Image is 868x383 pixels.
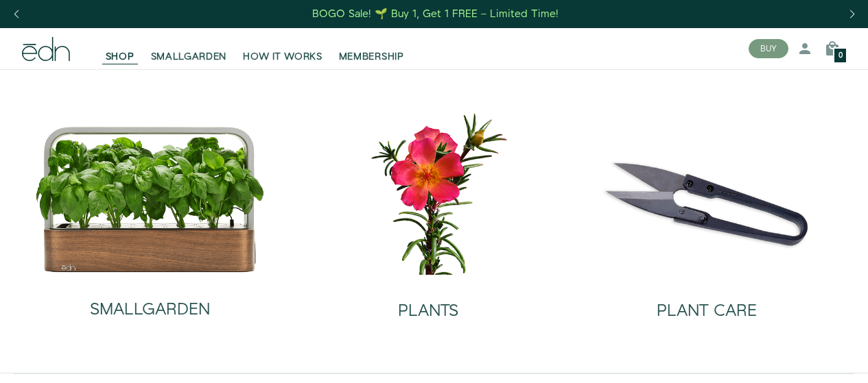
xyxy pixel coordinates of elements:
[235,34,330,64] a: HOW IT WORKS
[331,34,412,64] a: MEMBERSHIP
[243,50,322,64] span: HOW IT WORKS
[90,301,210,319] h2: SMALLGARDEN
[143,34,235,64] a: SMALLGARDEN
[301,275,557,331] a: PLANTS
[762,342,854,376] iframe: Opens a widget where you can find more information
[151,50,227,64] span: SMALLGARDEN
[578,275,835,331] a: PLANT CARE
[97,34,143,64] a: SHOP
[312,7,559,21] div: BOGO Sale! 🌱 Buy 1, Get 1 FREE – Limited Time!
[838,52,843,60] span: 0
[749,39,788,58] button: BUY
[657,302,757,320] h2: PLANT CARE
[35,273,266,330] a: SMALLGARDEN
[339,50,404,64] span: MEMBERSHIP
[106,50,134,64] span: SHOP
[398,302,458,320] h2: PLANTS
[311,3,560,25] a: BOGO Sale! 🌱 Buy 1, Get 1 FREE – Limited Time!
